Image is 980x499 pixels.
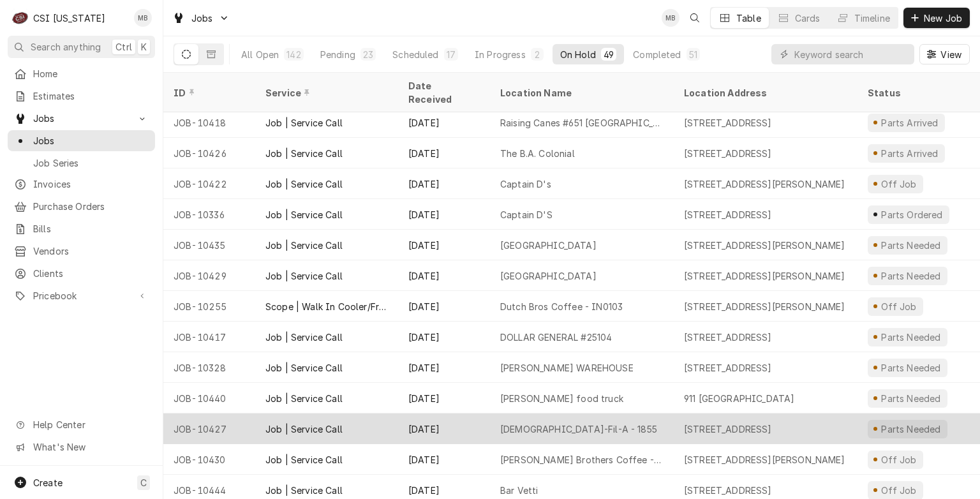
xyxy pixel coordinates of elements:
[8,436,155,458] a: Go to What's New
[8,86,155,107] a: Estimates
[11,9,29,27] div: CSI Kentucky's Avatar
[11,9,29,27] div: C
[265,392,343,405] div: Job | Service Call
[265,484,343,497] div: Job | Service Call
[33,289,130,302] span: Pricebook
[191,11,213,25] span: Jobs
[795,11,820,25] div: Cards
[500,361,634,375] div: [PERSON_NAME] WAREHOUSE
[880,147,940,160] div: Parts Arrived
[879,484,918,497] div: Off Job
[879,453,918,466] div: Off Job
[689,48,697,61] div: 51
[880,239,942,252] div: Parts Needed
[163,260,255,291] div: JOB-10429
[163,413,255,444] div: JOB-10427
[163,444,255,475] div: JOB-10430
[31,40,101,54] span: Search anything
[879,177,918,191] div: Off Job
[662,9,679,27] div: Matt Brewington's Avatar
[241,48,279,61] div: All Open
[880,116,940,130] div: Parts Arrived
[265,361,343,375] div: Job | Service Call
[8,414,155,435] a: Go to Help Center
[500,422,657,436] div: [DEMOGRAPHIC_DATA]-Fil-A - 1855
[398,230,490,260] div: [DATE]
[854,11,890,25] div: Timeline
[684,116,772,130] div: [STREET_ADDRESS]
[8,174,155,195] a: Invoices
[880,361,942,375] div: Parts Needed
[685,8,705,28] button: Open search
[33,89,149,103] span: Estimates
[265,86,385,100] div: Service
[736,11,761,25] div: Table
[265,331,343,344] div: Job | Service Call
[684,208,772,221] div: [STREET_ADDRESS]
[33,156,149,170] span: Job Series
[447,48,456,61] div: 17
[684,331,772,344] div: [STREET_ADDRESS]
[500,147,575,160] div: The B.A. Colonial
[265,300,388,313] div: Scope | Walk In Cooler/Freezer Install
[560,48,596,61] div: On Hold
[398,444,490,475] div: [DATE]
[33,134,149,147] span: Jobs
[320,48,355,61] div: Pending
[141,40,147,54] span: K
[500,86,661,100] div: Location Name
[8,63,155,84] a: Home
[903,8,970,28] button: New Job
[33,267,149,280] span: Clients
[392,48,438,61] div: Scheduled
[684,422,772,436] div: [STREET_ADDRESS]
[265,422,343,436] div: Job | Service Call
[8,36,155,58] button: Search anythingCtrlK
[500,269,597,283] div: [GEOGRAPHIC_DATA]
[684,361,772,375] div: [STREET_ADDRESS]
[398,413,490,444] div: [DATE]
[33,200,149,213] span: Purchase Orders
[684,484,772,497] div: [STREET_ADDRESS]
[533,48,541,61] div: 2
[265,239,343,252] div: Job | Service Call
[880,269,942,283] div: Parts Needed
[163,291,255,322] div: JOB-10255
[938,48,964,61] span: View
[398,322,490,352] div: [DATE]
[500,177,551,191] div: Captain D's
[684,300,845,313] div: [STREET_ADDRESS][PERSON_NAME]
[163,138,255,168] div: JOB-10426
[8,285,155,306] a: Go to Pricebook
[879,300,918,313] div: Off Job
[398,168,490,199] div: [DATE]
[33,222,149,235] span: Bills
[140,476,147,489] span: C
[398,260,490,291] div: [DATE]
[8,196,155,217] a: Purchase Orders
[163,168,255,199] div: JOB-10422
[163,322,255,352] div: JOB-10417
[500,239,597,252] div: [GEOGRAPHIC_DATA]
[500,331,612,344] div: DOLLAR GENERAL #25104
[8,241,155,262] a: Vendors
[684,269,845,283] div: [STREET_ADDRESS][PERSON_NAME]
[633,48,681,61] div: Completed
[684,177,845,191] div: [STREET_ADDRESS][PERSON_NAME]
[684,453,845,466] div: [STREET_ADDRESS][PERSON_NAME]
[134,9,152,27] div: MB
[398,199,490,230] div: [DATE]
[662,9,679,27] div: MB
[500,392,623,405] div: [PERSON_NAME] food truck
[174,86,242,100] div: ID
[265,453,343,466] div: Job | Service Call
[684,147,772,160] div: [STREET_ADDRESS]
[33,440,147,454] span: What's New
[8,153,155,174] a: Job Series
[880,208,944,221] div: Parts Ordered
[8,218,155,239] a: Bills
[684,392,794,405] div: 911 [GEOGRAPHIC_DATA]
[265,177,343,191] div: Job | Service Call
[163,199,255,230] div: JOB-10336
[163,107,255,138] div: JOB-10418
